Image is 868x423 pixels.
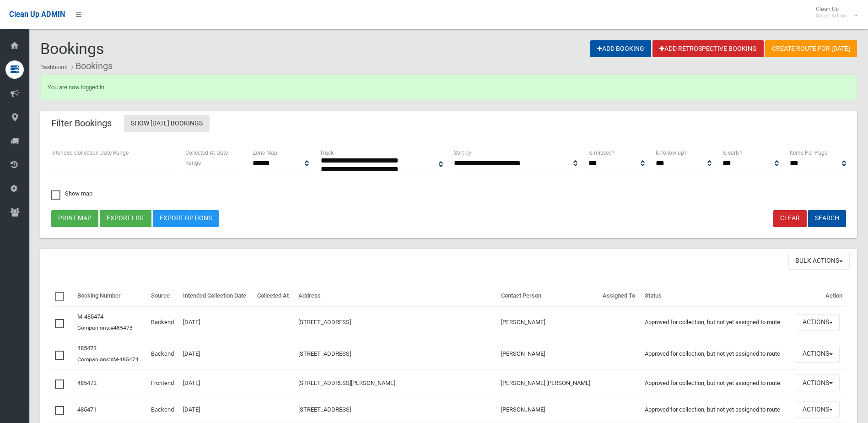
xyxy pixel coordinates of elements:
a: M-485474 [77,313,103,320]
a: Add Retrospective Booking [652,40,764,57]
button: Print map [51,210,98,227]
td: [PERSON_NAME] [PERSON_NAME] [497,370,599,396]
td: Approved for collection, but not yet assigned to route [641,306,792,338]
a: Clear [773,210,807,227]
a: 485471 [77,406,97,413]
a: Export Options [153,210,219,227]
span: Clean Up [811,5,857,19]
span: Bookings [40,39,104,58]
button: Actions [796,346,840,363]
small: Super Admin [816,12,847,19]
a: 485472 [77,380,97,386]
td: [DATE] [179,338,254,370]
button: Export list [100,210,151,227]
td: [PERSON_NAME] [497,306,599,338]
small: Companions: [77,356,140,363]
a: [STREET_ADDRESS] [298,319,351,325]
button: Actions [796,314,840,331]
td: [DATE] [179,370,254,396]
td: Frontend [147,370,179,396]
th: Action [792,286,846,307]
th: Booking Number [74,286,148,307]
th: Source [147,286,179,307]
a: Create route for [DATE] [765,40,857,57]
td: Approved for collection, but not yet assigned to route [641,338,792,370]
div: You are now logged in. [40,75,857,100]
th: Intended Collection Date [179,286,254,307]
a: Show [DATE] Bookings [124,115,210,132]
th: Address [295,286,497,307]
label: Truck [320,148,334,158]
a: [STREET_ADDRESS] [298,406,351,413]
td: [PERSON_NAME] [497,396,599,423]
a: #M-485474 [110,356,139,363]
td: Backend [147,396,179,423]
th: Collected At [253,286,295,307]
button: Search [808,210,846,227]
li: Bookings [69,58,113,75]
a: 485473 [77,345,97,352]
button: Bulk Actions [788,253,850,270]
th: Contact Person [497,286,599,307]
a: [STREET_ADDRESS] [298,350,351,357]
span: Show map [51,190,92,196]
td: Backend [147,338,179,370]
td: Approved for collection, but not yet assigned to route [641,396,792,423]
td: [DATE] [179,306,254,338]
a: Dashboard [40,64,68,70]
td: Backend [147,306,179,338]
th: Assigned To [599,286,641,307]
td: Approved for collection, but not yet assigned to route [641,370,792,396]
header: Filter Bookings [40,114,123,132]
a: Add Booking [590,40,651,57]
th: Status [641,286,792,307]
button: Actions [796,401,840,418]
button: Actions [796,374,840,391]
td: [DATE] [179,396,254,423]
td: [PERSON_NAME] [497,338,599,370]
a: #485473 [110,325,133,331]
span: Clean Up ADMIN [9,10,65,19]
a: [STREET_ADDRESS][PERSON_NAME] [298,380,395,386]
small: Companions: [77,325,134,331]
